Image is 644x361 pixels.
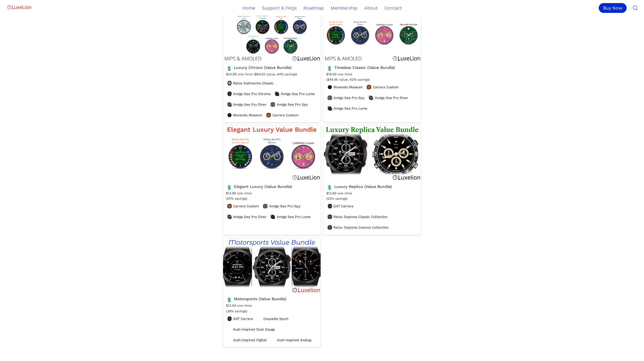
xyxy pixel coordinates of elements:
[599,3,627,13] div: Buy Now
[223,238,321,348] a: Motorsports (Value Bundle)
[223,6,321,122] a: Luxury Chrono (Value Bundle)
[7,2,32,13] img: Logo
[599,3,629,13] a: Buy Now
[323,125,421,235] a: Luxury Replica (Value Bundle)
[223,125,321,235] a: Elegant Luxury (Value Bundle)
[323,6,421,122] a: Timeless Classic (Value Bundle)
